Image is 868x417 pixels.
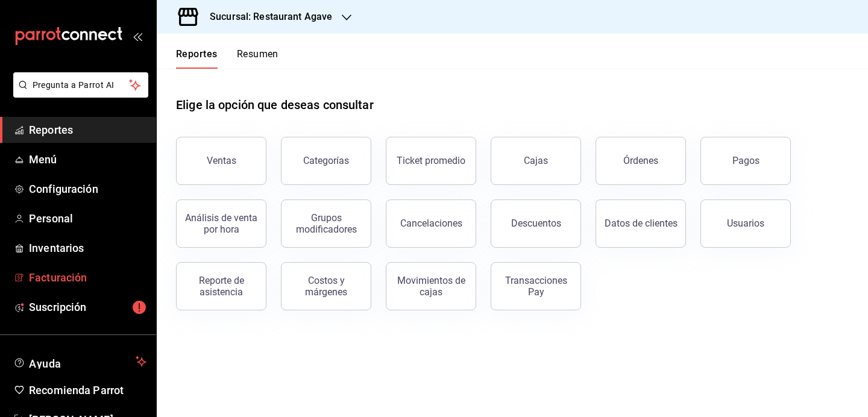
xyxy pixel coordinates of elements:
div: Movimientos de cajas [394,275,468,298]
div: Grupos modificadores [289,212,363,235]
div: Costos y márgenes [289,275,363,298]
button: Ventas [176,137,266,185]
span: Suscripción [29,299,146,315]
div: Pagos [732,155,759,166]
span: Facturación [29,269,146,286]
span: Configuración [29,181,146,197]
h1: Elige la opción que deseas consultar [176,96,374,114]
div: Usuarios [727,218,764,229]
a: Cajas [491,137,581,185]
button: Reporte de asistencia [176,262,266,310]
div: Órdenes [623,155,658,166]
span: Inventarios [29,240,146,256]
button: Ticket promedio [386,137,476,185]
button: Transacciones Pay [491,262,581,310]
div: navigation tabs [176,48,278,69]
span: Reportes [29,122,146,138]
div: Descuentos [511,218,561,229]
a: Pregunta a Parrot AI [8,87,148,100]
div: Reporte de asistencia [184,275,259,298]
button: Usuarios [700,199,791,248]
span: Pregunta a Parrot AI [33,79,130,92]
button: Grupos modificadores [281,199,371,248]
button: Pagos [700,137,791,185]
div: Cancelaciones [400,218,462,229]
button: Pregunta a Parrot AI [13,72,148,98]
div: Categorías [303,155,349,166]
div: Ticket promedio [397,155,465,166]
button: Costos y márgenes [281,262,371,310]
button: Resumen [237,48,278,69]
button: Categorías [281,137,371,185]
div: Transacciones Pay [498,275,573,298]
button: open_drawer_menu [133,31,142,41]
button: Órdenes [596,137,686,185]
div: Ventas [207,155,236,166]
span: Recomienda Parrot [29,382,146,398]
span: Menú [29,151,146,168]
button: Datos de clientes [596,199,686,248]
div: Datos de clientes [605,218,678,229]
h3: Sucursal: Restaurant Agave [200,10,332,24]
span: Personal [29,210,146,227]
div: Cajas [524,154,549,168]
button: Análisis de venta por hora [176,199,266,248]
button: Movimientos de cajas [386,262,476,310]
button: Descuentos [491,199,581,248]
span: Ayuda [29,354,131,369]
button: Cancelaciones [386,199,476,248]
button: Reportes [176,48,218,69]
div: Análisis de venta por hora [184,212,259,235]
